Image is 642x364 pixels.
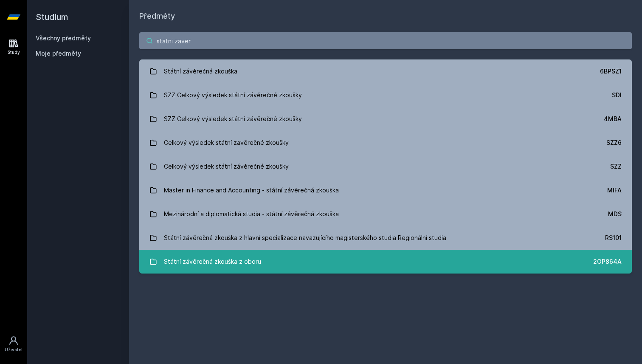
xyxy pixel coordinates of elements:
div: 6BPSZ1 [600,67,622,76]
div: Státní závěrečná zkouška z oboru [164,253,261,270]
a: Státní závěrečná zkouška 6BPSZ1 [139,59,632,83]
div: RS101 [605,234,622,242]
div: Státní závěrečná zkouška z hlavní specializace navazujícího magisterského studia Regionální studia [164,229,446,246]
span: Moje předměty [36,49,81,58]
div: MDS [608,210,622,218]
a: Study [2,34,25,60]
div: Mezinárodní a diplomatická studia - státní závěrečná zkouška [164,206,339,223]
a: SZZ Celkový výsledek státní závěrečné zkoušky SDI [139,83,632,107]
a: SZZ Celkový výsledek státní závěrečné zkoušky 4MBA [139,107,632,131]
a: Master in Finance and Accounting - státní závěrečná zkouška MIFA [139,178,632,202]
div: 2OP864A [593,257,622,266]
a: Státní závěrečná zkouška z hlavní specializace navazujícího magisterského studia Regionální studi... [139,226,632,250]
h1: Předměty [139,10,632,22]
div: SDI [612,91,622,99]
div: Uživatel [5,347,23,353]
a: Mezinárodní a diplomatická studia - státní závěrečná zkouška MDS [139,202,632,226]
a: Celkový výsledek státní zavěrečné zkoušky SZZ6 [139,131,632,155]
div: Study [8,49,20,56]
div: SZZ Celkový výsledek státní závěrečné zkoušky [164,87,302,104]
a: Státní závěrečná zkouška z oboru 2OP864A [139,250,632,274]
a: Uživatel [2,331,25,357]
div: MIFA [607,186,622,195]
div: 4MBA [604,115,622,123]
div: Master in Finance and Accounting - státní závěrečná zkouška [164,182,339,199]
div: Celkový výsledek státní zavěrečné zkoušky [164,134,289,151]
a: Celkový výsledek státní závěrečné zkoušky SZZ [139,155,632,178]
div: SZZ Celkový výsledek státní závěrečné zkoušky [164,110,302,127]
div: SZZ6 [606,138,622,147]
div: Státní závěrečná zkouška [164,63,237,80]
a: Všechny předměty [36,34,91,42]
div: Celkový výsledek státní závěrečné zkoušky [164,158,289,175]
div: SZZ [610,162,622,171]
input: Název nebo ident předmětu… [139,32,632,49]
